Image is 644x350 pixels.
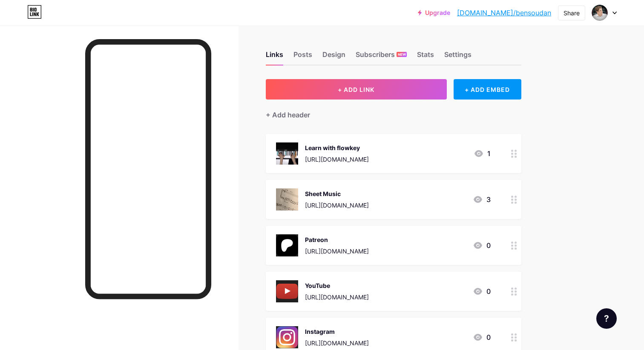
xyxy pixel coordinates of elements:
div: [URL][DOMAIN_NAME] [305,201,369,210]
div: Settings [444,49,471,65]
div: Links [266,49,283,65]
a: [DOMAIN_NAME]/bensoudan [457,8,551,18]
span: NEW [398,52,406,57]
img: Instagram [276,326,298,348]
div: 3 [473,194,491,205]
button: + ADD LINK [266,79,447,100]
img: Sheet Music [276,188,298,211]
div: + ADD EMBED [454,79,521,100]
div: 1 [474,148,491,159]
div: Subscribers [356,49,407,65]
div: Stats [417,49,434,65]
img: Patreon [276,234,298,256]
div: Share [563,9,580,17]
div: Posts [293,49,312,65]
a: Upgrade [418,9,450,16]
img: Learn with flowkey [276,142,298,165]
div: + Add header [266,110,310,120]
div: [URL][DOMAIN_NAME] [305,293,369,302]
div: Patreon [305,235,369,244]
div: [URL][DOMAIN_NAME] [305,155,369,164]
div: 0 [473,240,491,250]
img: YouTube [276,280,298,302]
div: 0 [473,286,491,296]
div: 0 [473,332,491,342]
div: Learn with flowkey [305,143,369,152]
div: YouTube [305,281,369,290]
img: bensoudan [592,5,608,21]
span: + ADD LINK [338,86,374,93]
div: [URL][DOMAIN_NAME] [305,247,369,256]
div: [URL][DOMAIN_NAME] [305,339,369,347]
div: Design [322,49,345,65]
div: Instagram [305,327,369,336]
div: Sheet Music [305,189,369,198]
